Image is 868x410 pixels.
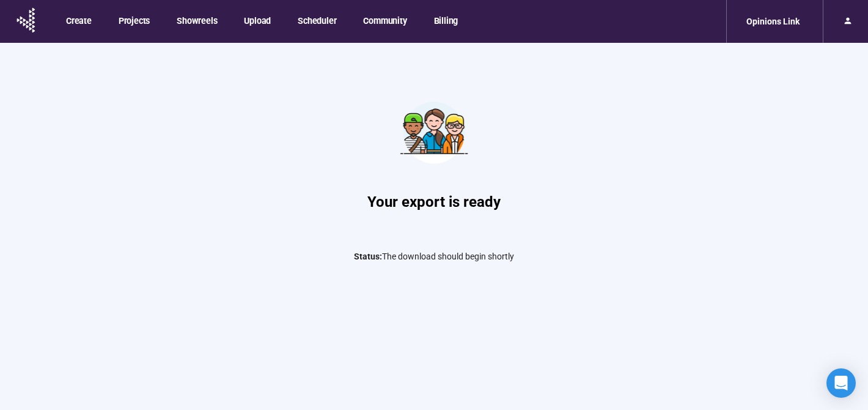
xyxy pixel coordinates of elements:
img: Teamwork [388,87,480,179]
button: Upload [234,7,279,33]
button: Showreels [167,7,226,33]
button: Billing [424,7,467,33]
button: Projects [109,7,158,33]
div: Opinions Link [739,10,807,33]
p: The download should begin shortly [251,250,617,263]
h1: Your export is ready [251,191,617,214]
button: Community [353,7,415,33]
div: Open Intercom Messenger [826,368,856,398]
button: Scheduler [288,7,345,33]
span: Status: [354,252,382,261]
button: Create [56,7,100,33]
